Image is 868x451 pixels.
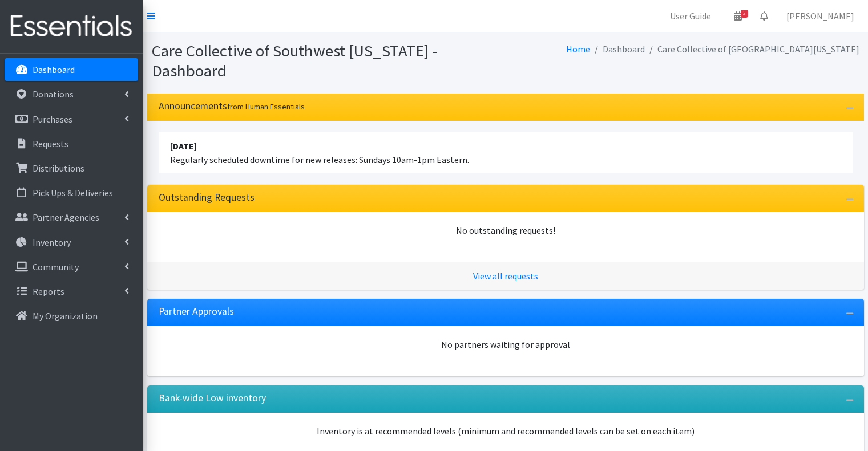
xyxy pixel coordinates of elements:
img: HumanEssentials [5,7,138,46]
p: Pick Ups & Deliveries [33,187,113,198]
small: from Human Essentials [227,101,305,112]
p: Dashboard [33,64,75,75]
p: Requests [33,138,68,149]
p: Donations [33,88,74,100]
a: Requests [5,132,138,155]
p: My Organization [33,310,98,322]
strong: [DATE] [170,140,197,152]
a: Donations [5,83,138,105]
div: No partners waiting for approval [159,338,853,351]
p: Partner Agencies [33,212,99,223]
h3: Outstanding Requests [159,192,255,204]
p: Inventory is at recommended levels (minimum and recommended levels can be set on each item) [159,424,853,438]
h3: Bank-wide Low inventory [159,392,266,404]
a: Inventory [5,231,138,254]
a: Purchases [5,108,138,131]
a: Reports [5,280,138,303]
h1: Care Collective of Southwest [US_STATE] - Dashboard [152,41,502,80]
span: 2 [741,10,748,18]
a: Community [5,255,138,278]
li: Dashboard [590,41,645,58]
a: View all requests [473,270,538,282]
h3: Announcements [159,100,305,112]
a: Distributions [5,157,138,180]
a: [PERSON_NAME] [777,5,863,27]
p: Community [33,261,79,273]
a: Partner Agencies [5,206,138,229]
div: No outstanding requests! [159,224,853,237]
li: Care Collective of [GEOGRAPHIC_DATA][US_STATE] [645,41,859,58]
a: Pick Ups & Deliveries [5,181,138,204]
h3: Partner Approvals [159,306,234,318]
a: My Organization [5,304,138,327]
a: 2 [725,5,751,27]
p: Inventory [33,237,71,248]
p: Reports [33,286,64,297]
a: User Guide [661,5,720,27]
a: Home [566,43,590,55]
p: Distributions [33,162,84,174]
li: Regularly scheduled downtime for new releases: Sundays 10am-1pm Eastern. [159,132,853,173]
p: Purchases [33,113,72,125]
a: Dashboard [5,58,138,81]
